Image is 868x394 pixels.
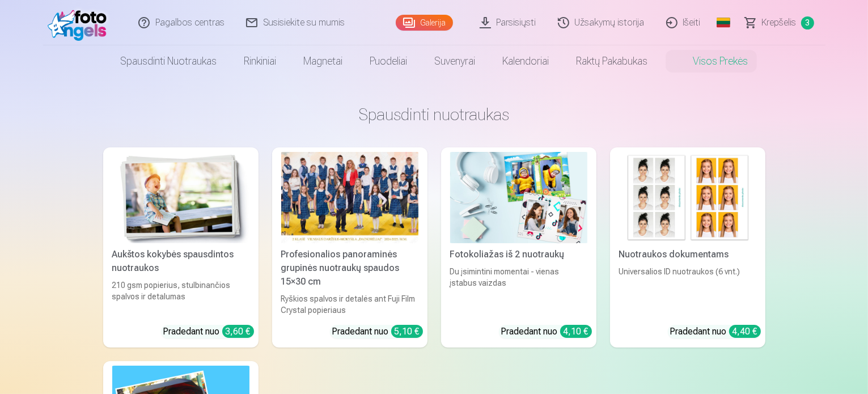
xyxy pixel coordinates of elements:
[290,45,356,77] a: Magnetai
[501,325,592,338] div: Pradedant nuo
[560,325,592,338] div: 4,10 €
[615,248,761,261] div: Nuotraukos dokumentams
[729,325,761,338] div: 4,40 €
[103,147,259,348] a: Aukštos kokybės spausdintos nuotraukos Aukštos kokybės spausdintos nuotraukos210 gsm popierius, s...
[421,45,489,77] a: Suvenyrai
[391,325,423,338] div: 5,10 €
[332,325,423,338] div: Pradedant nuo
[107,45,230,77] a: Spausdinti nuotraukas
[615,266,761,316] div: Universalios ID nuotraukos (6 vnt.)
[108,279,254,316] div: 210 gsm popierius, stulbinančios spalvos ir detalumas
[661,45,761,77] a: Visos prekės
[619,152,756,243] img: Nuotraukos dokumentams
[48,5,113,41] img: /fa5
[762,16,797,29] span: Krepšelis
[446,248,592,261] div: Fotokoliažas iš 2 nuotraukų
[610,147,765,348] a: Nuotraukos dokumentamsNuotraukos dokumentamsUniversalios ID nuotraukos (6 vnt.)Pradedant nuo 4,40 €
[222,325,254,338] div: 3,60 €
[801,16,814,29] span: 3
[108,248,254,275] div: Aukštos kokybės spausdintos nuotraukos
[396,15,453,31] a: Galerija
[230,45,290,77] a: Rinkiniai
[272,147,427,348] a: Profesionalios panoraminės grupinės nuotraukų spaudos 15×30 cmRyškios spalvos ir detalės ant Fuji...
[112,104,756,125] h3: Spausdinti nuotraukas
[163,325,254,338] div: Pradedant nuo
[489,45,562,77] a: Kalendoriai
[356,45,421,77] a: Puodeliai
[446,266,592,316] div: Du įsimintini momentai - vienas įstabus vaizdas
[277,248,423,289] div: Profesionalios panoraminės grupinės nuotraukų spaudos 15×30 cm
[112,152,249,243] img: Aukštos kokybės spausdintos nuotraukos
[450,152,587,243] img: Fotokoliažas iš 2 nuotraukų
[277,293,423,316] div: Ryškios spalvos ir detalės ant Fuji Film Crystal popieriaus
[441,147,596,348] a: Fotokoliažas iš 2 nuotraukųFotokoliažas iš 2 nuotraukųDu įsimintini momentai - vienas įstabus vai...
[670,325,761,338] div: Pradedant nuo
[562,45,661,77] a: Raktų pakabukas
